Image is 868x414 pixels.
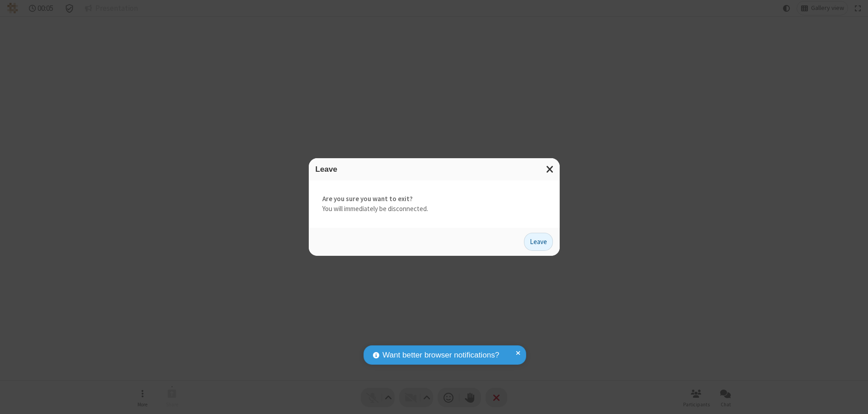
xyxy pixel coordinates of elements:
span: Want better browser notifications? [382,349,499,361]
button: Close modal [541,158,560,180]
div: You will immediately be disconnected. [309,180,560,228]
strong: Are you sure you want to exit? [322,194,546,204]
h3: Leave [316,165,553,174]
button: Leave [524,233,553,251]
